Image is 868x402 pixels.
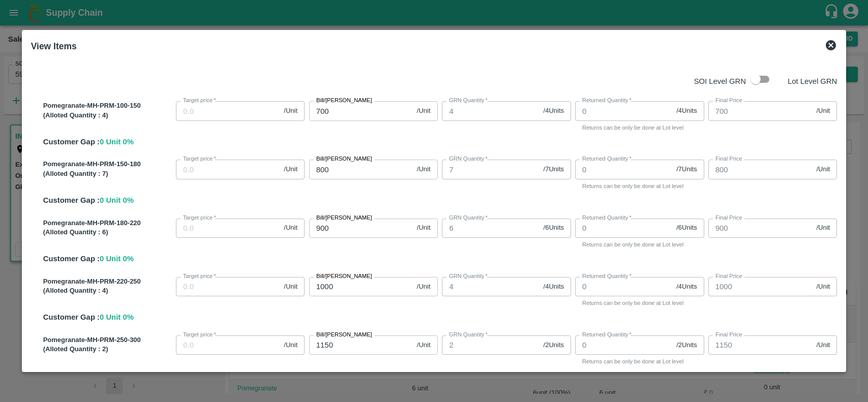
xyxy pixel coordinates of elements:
[582,97,632,105] label: Returned Quantity
[575,277,672,296] input: 0
[676,223,697,233] span: / 6 Units
[176,335,280,355] input: 0.0
[544,282,564,292] span: / 4 Units
[176,160,280,179] input: 0.0
[176,101,280,120] input: 0.0
[183,331,216,339] label: Target price
[417,165,431,174] span: /Unit
[817,341,830,350] span: /Unit
[43,138,100,146] span: Customer Gap :
[43,228,172,237] p: (Alloted Quantity : 6 )
[284,223,297,233] span: /Unit
[817,165,830,174] span: /Unit
[284,165,297,174] span: /Unit
[582,272,632,281] label: Returned Quantity
[449,214,488,222] label: GRN Quantity
[417,223,431,233] span: /Unit
[417,106,431,116] span: /Unit
[417,282,431,292] span: /Unit
[817,106,830,116] span: /Unit
[708,277,813,296] input: Final Price
[183,155,216,163] label: Target price
[715,331,742,339] label: Final Price
[544,223,564,233] span: / 6 Units
[316,214,372,222] label: Bill/[PERSON_NAME]
[100,196,134,204] span: 0 Unit 0 %
[183,214,216,222] label: Target price
[582,181,697,191] p: Returns can be only be done at Lot level
[43,169,172,179] p: (Alloted Quantity : 7 )
[582,331,632,339] label: Returned Quantity
[582,357,697,366] p: Returns can be only be done at Lot level
[676,341,697,350] span: / 2 Units
[817,223,830,233] span: /Unit
[43,277,172,287] p: Pomegranate-MH-PRM-220-250
[176,219,280,238] input: 0.0
[449,97,488,105] label: GRN Quantity
[100,255,134,263] span: 0 Unit 0 %
[676,165,697,174] span: / 7 Units
[43,160,172,169] p: Pomegranate-MH-PRM-150-180
[284,341,297,350] span: /Unit
[582,155,632,163] label: Returned Quantity
[694,76,746,87] p: SOI Level GRN
[575,160,672,179] input: 0
[575,335,672,355] input: 0
[43,313,100,321] span: Customer Gap :
[582,240,697,249] p: Returns can be only be done at Lot level
[316,155,372,163] label: Bill/[PERSON_NAME]
[708,219,813,238] input: Final Price
[100,138,134,146] span: 0 Unit 0 %
[708,160,813,179] input: Final Price
[544,165,564,174] span: / 7 Units
[43,111,172,120] p: (Alloted Quantity : 4 )
[715,155,742,163] label: Final Price
[43,219,172,228] p: Pomegranate-MH-PRM-180-220
[676,106,697,116] span: / 4 Units
[582,298,697,307] p: Returns can be only be done at Lot level
[582,214,632,222] label: Returned Quantity
[316,331,372,339] label: Bill/[PERSON_NAME]
[544,106,564,116] span: / 4 Units
[43,286,172,296] p: (Alloted Quantity : 4 )
[715,97,742,105] label: Final Price
[43,345,172,354] p: (Alloted Quantity : 2 )
[582,123,697,132] p: Returns can be only be done at Lot level
[715,214,742,222] label: Final Price
[100,313,134,321] span: 0 Unit 0 %
[715,272,742,281] label: Final Price
[316,97,372,105] label: Bill/[PERSON_NAME]
[43,196,100,204] span: Customer Gap :
[284,282,297,292] span: /Unit
[676,282,697,292] span: / 4 Units
[43,335,172,345] p: Pomegranate-MH-PRM-250-300
[284,106,297,116] span: /Unit
[417,341,431,350] span: /Unit
[449,155,488,163] label: GRN Quantity
[316,272,372,281] label: Bill/[PERSON_NAME]
[176,277,280,296] input: 0.0
[544,341,564,350] span: / 2 Units
[43,101,172,111] p: Pomegranate-MH-PRM-100-150
[31,41,77,51] b: View Items
[575,219,672,238] input: 0
[183,272,216,281] label: Target price
[788,76,837,87] p: Lot Level GRN
[708,101,813,120] input: Final Price
[708,335,813,355] input: Final Price
[449,331,488,339] label: GRN Quantity
[43,255,100,263] span: Customer Gap :
[817,282,830,292] span: /Unit
[183,97,216,105] label: Target price
[449,272,488,281] label: GRN Quantity
[575,101,672,120] input: 0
